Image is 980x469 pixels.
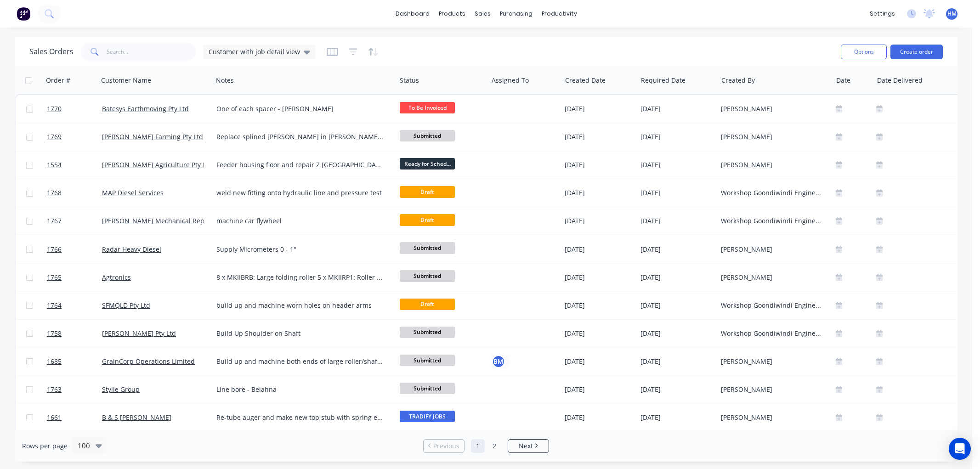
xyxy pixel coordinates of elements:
[47,160,62,170] span: 1554
[508,441,549,451] a: Next page
[947,10,957,18] span: HM
[216,188,384,198] div: weld new fitting onto hydraulic line and pressure test
[216,329,384,338] div: Build Up Shoulder on Shaft
[495,7,537,21] div: purchasing
[47,264,102,291] a: 1765
[721,385,823,394] div: [PERSON_NAME]
[565,216,633,226] div: [DATE]
[865,7,900,21] div: settings
[391,7,434,21] a: dashboard
[640,216,714,226] div: [DATE]
[565,160,633,170] div: [DATE]
[102,301,150,310] a: SFMQLD Pty Ltd
[47,329,62,338] span: 1758
[877,76,923,85] div: Date Delivered
[721,188,823,198] div: Workshop Goondiwindi Engineering
[400,214,455,226] span: Draft
[641,76,685,85] div: Required Date
[640,413,714,422] div: [DATE]
[565,329,633,338] div: [DATE]
[102,132,203,141] a: [PERSON_NAME] Farming Pty Ltd
[565,385,633,394] div: [DATE]
[565,104,633,113] div: [DATE]
[102,273,131,282] a: Agtronics
[102,188,164,197] a: MAP Diesel Services
[565,301,633,310] div: [DATE]
[47,245,62,254] span: 1766
[400,411,455,422] span: TRADIFY JOBS
[47,413,62,422] span: 1661
[216,301,384,310] div: build up and machine worn holes on header arms
[102,329,176,338] a: [PERSON_NAME] Pty Ltd
[47,404,102,431] a: 1661
[47,216,62,226] span: 1767
[640,104,714,113] div: [DATE]
[102,245,161,254] a: Radar Heavy Diesel
[102,160,212,169] a: [PERSON_NAME] Agriculture Pty Ltd
[216,104,384,113] div: One of each spacer - [PERSON_NAME]
[47,123,102,151] a: 1769
[47,320,102,347] a: 1758
[47,357,62,366] span: 1685
[424,441,464,451] a: Previous page
[46,76,70,85] div: Order #
[565,132,633,141] div: [DATE]
[721,413,823,422] div: [PERSON_NAME]
[565,413,633,422] div: [DATE]
[721,329,823,338] div: Workshop Goondiwindi Engineering
[492,355,505,368] button: BM
[47,376,102,403] a: 1763
[47,273,62,282] span: 1765
[400,270,455,282] span: Submitted
[721,160,823,170] div: [PERSON_NAME]
[487,439,501,453] a: Page 2
[47,179,102,207] a: 1768
[102,104,189,113] a: Batesys Earthmoving Pty Ltd
[721,76,755,85] div: Created By
[565,188,633,198] div: [DATE]
[47,236,102,263] a: 1766
[721,357,823,366] div: [PERSON_NAME]
[47,292,102,319] a: 1764
[47,348,102,375] a: 1685
[836,76,850,85] div: Date
[434,7,470,21] div: products
[400,327,455,338] span: Submitted
[721,301,823,310] div: Workshop Goondiwindi Engineering
[400,158,455,170] span: Ready for Sched...
[209,47,300,57] span: Customer with job detail view
[640,357,714,366] div: [DATE]
[949,438,971,460] div: Open Intercom Messenger
[565,245,633,254] div: [DATE]
[102,385,140,394] a: Stylie Group
[216,245,384,254] div: Supply Micrometers 0 - 1"
[565,76,606,85] div: Created Date
[400,299,455,310] span: Draft
[47,95,102,123] a: 1770
[47,188,62,198] span: 1768
[433,441,459,451] span: Previous
[107,43,196,61] input: Search...
[841,45,887,59] button: Options
[22,441,68,451] span: Rows per page
[216,357,384,366] div: Build up and machine both ends of large roller/shaft (80mm)
[640,301,714,310] div: [DATE]
[216,132,384,141] div: Replace splined [PERSON_NAME] in [PERSON_NAME] end Spline provided by [PERSON_NAME]
[102,413,171,422] a: B & S [PERSON_NAME]
[471,439,485,453] a: Page 1 is your current page
[216,160,384,170] div: Feeder housing floor and repair Z [GEOGRAPHIC_DATA]
[721,104,823,113] div: [PERSON_NAME]
[721,273,823,282] div: [PERSON_NAME]
[721,245,823,254] div: [PERSON_NAME]
[47,385,62,394] span: 1763
[216,273,384,282] div: 8 x MKIIBRB: Large folding roller 5 x MKIIRP1: Roller pin (Clevis Pin)
[29,47,74,56] h1: Sales Orders
[102,357,195,366] a: GrainCorp Operations Limited
[400,383,455,394] span: Submitted
[47,104,62,113] span: 1770
[400,76,419,85] div: Status
[17,7,30,21] img: Factory
[216,385,384,394] div: Line bore - Belahna
[400,130,455,141] span: Submitted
